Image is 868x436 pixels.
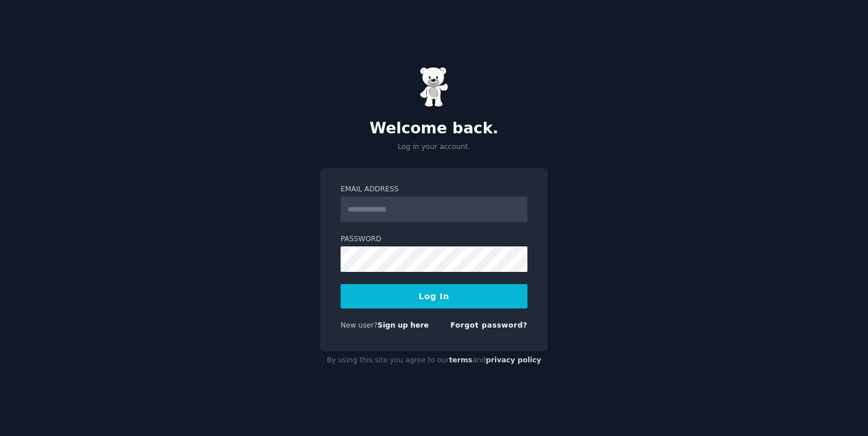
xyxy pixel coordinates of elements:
[320,351,548,370] div: By using this site you agree to our and
[419,67,449,107] img: Gummy Bear
[341,234,527,245] label: Password
[320,119,548,138] h2: Welcome back.
[449,356,472,364] a: terms
[486,356,541,364] a: privacy policy
[341,321,378,329] span: New user?
[341,284,527,308] button: Log In
[450,321,527,329] a: Forgot password?
[320,142,548,152] p: Log in your account.
[341,184,527,195] label: Email Address
[378,321,429,329] a: Sign up here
